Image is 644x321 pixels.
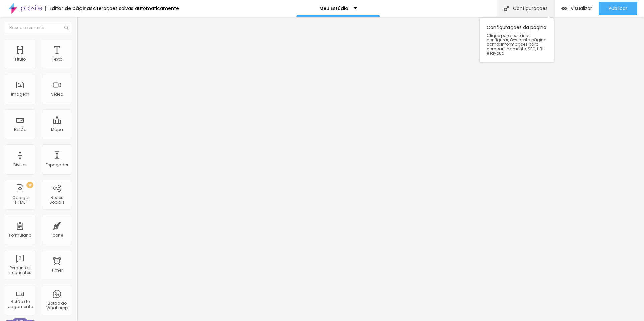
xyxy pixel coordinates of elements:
[46,163,68,167] div: Espaçador
[93,6,179,11] div: Alterações salvas automaticamente
[44,301,70,311] div: Botão do WhatsApp
[11,92,29,97] div: Imagem
[14,57,26,62] div: Título
[5,22,72,34] input: Buscar elemento
[45,6,93,11] div: Editor de páginas
[571,6,592,11] span: Visualizar
[9,233,31,238] div: Formulário
[561,6,567,11] img: view-1.svg
[7,195,33,205] div: Código HTML
[480,18,554,62] div: Configurações da página
[504,6,509,11] img: Icone
[51,233,63,238] div: Ícone
[555,2,599,15] button: Visualizar
[609,6,627,11] span: Publicar
[44,195,70,205] div: Redes Sociais
[51,268,63,273] div: Timer
[599,2,637,15] button: Publicar
[7,299,33,309] div: Botão de pagamento
[487,33,547,55] span: Clique para editar as configurações desta página como: Informações para compartilhamento, SEO, UR...
[7,266,33,275] div: Perguntas frequentes
[51,127,63,132] div: Mapa
[14,127,26,132] div: Botão
[52,57,62,62] div: Texto
[51,92,63,97] div: Vídeo
[77,17,644,321] iframe: To enrich screen reader interactions, please activate Accessibility in Grammarly extension settings
[13,163,27,167] div: Divisor
[319,6,348,11] p: Meu Estúdio
[64,26,68,30] img: Icone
